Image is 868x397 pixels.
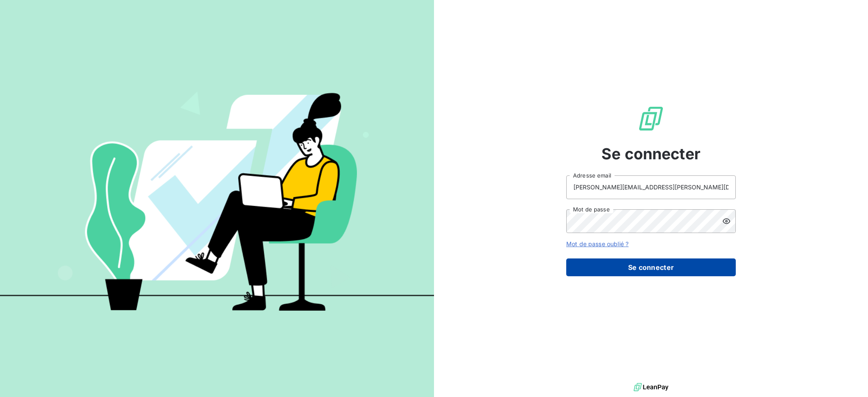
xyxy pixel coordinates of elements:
img: Logo LeanPay [637,105,665,132]
input: placeholder [566,175,736,199]
a: Mot de passe oublié ? [566,240,629,247]
img: logo [634,381,668,394]
span: Se connecter [601,142,701,165]
button: Se connecter [566,258,736,276]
